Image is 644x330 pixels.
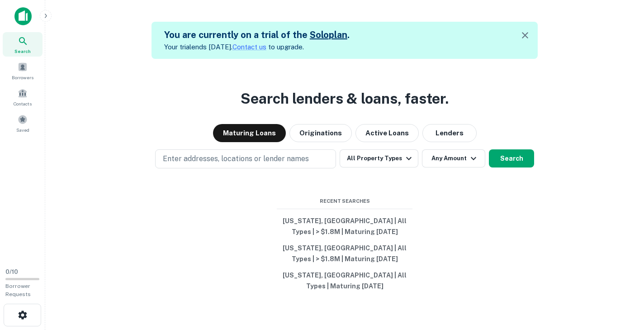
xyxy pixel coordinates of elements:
[14,7,32,25] img: capitalize-icon.png
[14,100,32,107] span: Contacts
[340,149,418,167] button: All Property Types
[277,267,412,294] button: [US_STATE], [GEOGRAPHIC_DATA] | All Types | Maturing [DATE]
[355,124,419,142] button: Active Loans
[5,268,18,275] span: 0 / 10
[3,58,43,83] a: Borrowers
[310,29,347,40] a: Soloplan
[155,149,336,168] button: Enter addresses, locations or lender names
[3,32,43,57] a: Search
[489,149,534,167] button: Search
[232,43,266,51] a: Contact us
[12,74,33,81] span: Borrowers
[14,48,31,55] span: Search
[277,240,412,267] button: [US_STATE], [GEOGRAPHIC_DATA] | All Types | > $1.8M | Maturing [DATE]
[277,197,412,205] span: Recent Searches
[3,111,43,135] a: Saved
[164,42,350,53] p: Your trial ends [DATE]. to upgrade.
[599,258,644,301] iframe: Chat Widget
[241,88,449,110] h3: Search lenders & loans, faster.
[3,85,43,109] a: Contacts
[289,124,352,142] button: Originations
[422,149,485,167] button: Any Amount
[163,153,309,164] p: Enter addresses, locations or lender names
[164,28,350,42] h5: You are currently on a trial of the .
[16,126,29,134] span: Saved
[213,124,286,142] button: Maturing Loans
[5,283,31,297] span: Borrower Requests
[277,213,412,240] button: [US_STATE], [GEOGRAPHIC_DATA] | All Types | > $1.8M | Maturing [DATE]
[422,124,477,142] button: Lenders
